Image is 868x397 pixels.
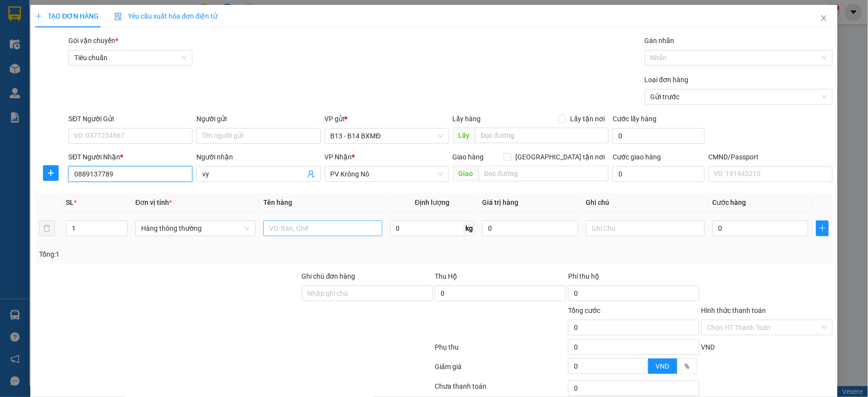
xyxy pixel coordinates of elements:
[25,16,79,52] strong: CÔNG TY TNHH [GEOGRAPHIC_DATA] 214 QL13 - P.26 - Q.BÌNH THẠNH - TP HCM 1900888606
[613,115,656,123] label: Cước lấy hàng
[331,167,443,181] span: PV Krông Nô
[475,128,609,143] input: Dọc đường
[453,153,484,161] span: Giao hàng
[415,198,449,206] span: Định lượng
[613,153,661,161] label: Cước giao hàng
[10,68,20,82] span: Nơi gửi:
[10,22,22,46] img: logo
[656,362,670,370] span: VND
[820,14,828,22] span: close
[613,128,705,144] input: Cước lấy hàng
[114,12,217,20] span: Yêu cầu xuất hóa đơn điện tử
[302,272,356,280] label: Ghi chú đơn hàng
[302,286,433,301] input: Ghi chú đơn hàng
[482,198,518,206] span: Giá trị hàng
[35,12,99,20] span: TẠO ĐƠN HÀNG
[43,165,59,181] button: plus
[93,44,138,51] span: 17:08:57 [DATE]
[331,129,443,143] span: B13 - B14 BXMĐ
[39,221,55,236] button: delete
[613,166,705,182] input: Cước giao hàng
[39,249,335,260] div: Tổng: 1
[75,68,90,82] span: Nơi nhận:
[709,152,833,162] div: CMND/Passport
[685,362,690,370] span: %
[701,307,766,314] label: Hình thức thanh toán
[87,37,138,44] span: B131410250705
[141,221,250,236] span: Hàng thông thường
[511,152,609,162] span: [GEOGRAPHIC_DATA] tận nơi
[568,307,600,314] span: Tổng cước
[263,198,292,206] span: Tên hàng
[453,128,475,143] span: Lấy
[645,76,689,84] label: Loại đơn hàng
[582,193,709,212] th: Ghi chú
[263,221,382,236] input: VD: Bàn, Ghế
[434,361,567,378] div: Giảm giá
[651,89,827,104] span: Gửi trước
[817,224,828,232] span: plus
[713,198,746,206] span: Cước hàng
[465,221,474,236] span: kg
[568,271,699,286] div: Phí thu hộ
[196,152,320,162] div: Người nhận
[325,113,449,124] div: VP gửi
[68,37,118,44] span: Gói vận chuyển
[325,153,352,161] span: VP Nhận
[114,13,122,21] img: icon
[479,166,609,181] input: Dọc đường
[196,113,320,124] div: Người gửi
[307,170,315,178] span: user-add
[586,221,705,236] input: Ghi Chú
[566,113,609,124] span: Lấy tận nơi
[435,272,457,280] span: Thu Hộ
[43,169,58,177] span: plus
[701,343,715,351] span: VND
[68,113,192,124] div: SĐT Người Gửi
[816,221,828,236] button: plus
[34,59,113,66] strong: BIÊN NHẬN GỬI HÀNG HOÁ
[98,68,136,79] span: PV [PERSON_NAME]
[68,152,192,162] div: SĐT Người Nhận
[453,115,481,123] span: Lấy hàng
[35,13,42,20] span: plus
[66,198,74,206] span: SL
[482,221,578,236] input: 0
[453,166,479,181] span: Giao
[810,5,838,32] button: Close
[434,342,567,359] div: Phụ thu
[135,198,172,206] span: Đơn vị tính
[74,50,187,65] span: Tiêu chuẩn
[645,37,675,44] label: Gán nhãn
